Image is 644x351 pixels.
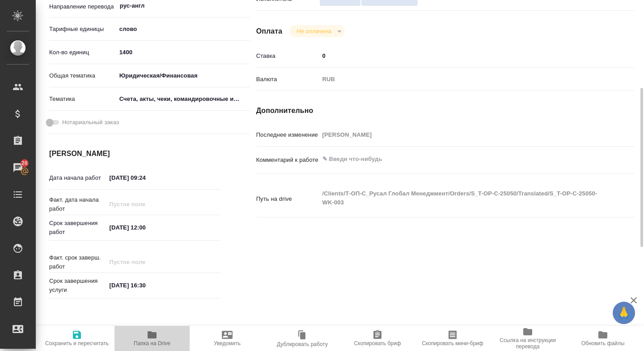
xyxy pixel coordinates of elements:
[289,25,344,37] div: Не оплачена
[106,198,185,211] input: Пустое поле
[422,340,483,347] span: Скопировать мини-бриф
[256,105,634,116] h4: Дополнительно
[319,49,603,62] input: ✎ Введи что-нибудь
[265,326,340,351] button: Дублировать работу
[190,326,265,351] button: Уведомить
[319,186,603,210] textarea: /Clients/Т-ОП-С_Русал Глобал Менеджмент/Orders/S_T-OP-C-25050/Translated/S_T-OP-C-25050-WK-003
[106,279,185,292] input: ✎ Введи что-нибудь
[415,326,490,351] button: Скопировать мини-бриф
[39,326,114,351] button: Сохранить и пересчитать
[256,156,319,165] p: Комментарий к работе
[49,324,78,338] h2: Заказ
[49,48,116,57] p: Кол-во единиц
[565,326,640,351] button: Обновить файлы
[294,27,334,35] button: Не оплачена
[616,303,631,322] span: 🙏
[116,91,250,107] div: Счета, акты, чеки, командировочные и таможенные документы
[62,118,119,127] span: Нотариальный заказ
[116,68,250,83] div: Юридическая/Финансовая
[256,195,319,204] p: Путь на drive
[490,326,565,351] button: Ссылка на инструкции перевода
[256,75,319,84] p: Валюта
[49,253,106,271] p: Факт. срок заверш. работ
[45,340,109,347] span: Сохранить и пересчитать
[106,221,185,234] input: ✎ Введи что-нибудь
[49,2,116,11] p: Направление перевода
[613,302,635,324] button: 🙏
[106,171,185,184] input: ✎ Введи что-нибудь
[49,71,116,80] p: Общая тематика
[134,340,170,347] span: Папка на Drive
[319,72,603,87] div: RUB
[16,159,33,168] span: 26
[116,22,250,37] div: слово
[49,277,106,295] p: Срок завершения услуги
[49,95,116,104] p: Тематика
[256,130,319,139] p: Последнее изменение
[49,173,106,182] p: Дата начала работ
[354,340,401,347] span: Скопировать бриф
[581,340,625,347] span: Обновить файлы
[256,52,319,61] p: Ставка
[49,25,116,34] p: Тарифные единицы
[49,148,220,159] h4: [PERSON_NAME]
[106,256,185,269] input: Пустое поле
[116,46,250,59] input: ✎ Введи что-нибудь
[214,340,241,347] span: Уведомить
[496,337,560,350] span: Ссылка на инструкции перевода
[319,128,603,141] input: Пустое поле
[49,219,106,237] p: Срок завершения работ
[277,341,328,347] span: Дублировать работу
[114,326,190,351] button: Папка на Drive
[49,195,106,213] p: Факт. дата начала работ
[245,5,247,7] button: Open
[256,26,283,37] h4: Оплата
[340,326,415,351] button: Скопировать бриф
[2,156,34,179] a: 26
